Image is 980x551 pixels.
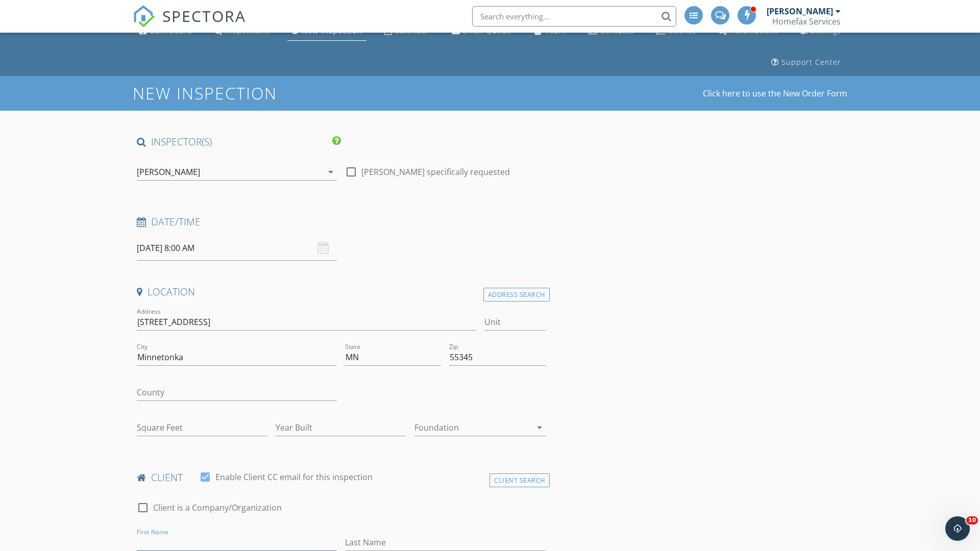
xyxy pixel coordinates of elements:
label: [PERSON_NAME] specifically requested [361,167,510,177]
h1: New Inspection [133,84,359,102]
i: arrow_drop_down [325,166,337,178]
a: Click here to use the New Order Form [703,89,847,97]
a: SPECTORA [133,14,246,35]
input: Search everything... [472,6,676,27]
h4: client [137,471,546,484]
div: [PERSON_NAME] [137,167,200,177]
img: The Best Home Inspection Software - Spectora [133,5,155,28]
label: Client is a Company/Organization [153,503,282,513]
a: Support Center [767,53,845,72]
label: Enable Client CC email for this inspection [215,472,373,482]
div: Homefax Services [772,16,841,27]
input: Select date [137,236,337,261]
div: Support Center [781,57,841,67]
i: arrow_drop_down [533,421,546,434]
div: Client Search [489,473,550,487]
h4: Location [137,285,546,298]
span: SPECTORA [162,5,246,27]
h4: Date/Time [137,215,546,229]
div: Address Search [483,288,550,302]
h4: INSPECTOR(S) [137,135,341,148]
div: [PERSON_NAME] [767,6,833,16]
iframe: Intercom live chat [945,516,970,541]
span: 10 [966,516,978,524]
